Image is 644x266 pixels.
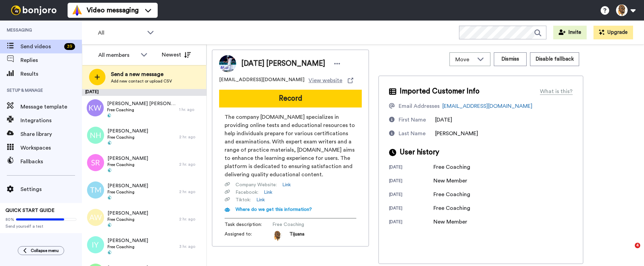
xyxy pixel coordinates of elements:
[31,248,59,253] span: Collapse menu
[235,181,277,188] span: Company Website :
[108,189,148,195] span: Free Coaching
[433,204,470,212] div: Free Coaching
[400,147,439,157] span: User history
[111,70,172,78] span: Send a new message
[20,130,82,138] span: Share library
[219,90,362,107] button: Record
[108,182,148,189] span: [PERSON_NAME]
[5,208,55,213] span: QUICK START GUIDE
[179,162,203,167] div: 2 hr. ago
[8,5,59,15] img: bj-logo-header-white.svg
[108,155,148,162] span: [PERSON_NAME]
[235,207,312,212] span: Where do we get this information?
[108,217,148,222] span: Free Coaching
[108,210,148,217] span: [PERSON_NAME]
[553,26,587,39] button: Invite
[309,76,353,85] a: View website
[389,192,433,199] div: [DATE]
[20,144,82,152] span: Workspaces
[179,107,203,112] div: 1 hr. ago
[87,209,104,226] img: aw.png
[107,107,176,113] span: Free Coaching
[157,48,196,62] button: Newest
[20,185,82,193] span: Settings
[241,59,325,69] span: [DATE] [PERSON_NAME]
[87,127,104,144] img: nh.png
[20,56,82,64] span: Replies
[108,135,148,140] span: Free Coaching
[289,231,304,241] span: Tijuana
[72,5,83,16] img: vm-color.svg
[108,244,148,250] span: Free Coaching
[399,102,440,110] div: Email Addresses
[82,89,206,96] div: [DATE]
[20,157,82,166] span: Fallbacks
[593,26,633,39] button: Upgrade
[433,163,470,171] div: Free Coaching
[400,86,480,97] span: Imported Customer Info
[256,197,265,203] a: Link
[108,162,148,167] span: Free Coaching
[455,55,474,64] span: Move
[64,43,75,50] div: 39
[108,128,148,135] span: [PERSON_NAME]
[87,236,104,253] img: iy.png
[389,178,433,185] div: [DATE]
[5,224,76,229] span: Send yourself a test
[20,116,82,125] span: Integrations
[219,55,236,72] img: Image of Srabon Nahid
[225,221,272,228] span: Task description :
[235,189,258,196] span: Facebook :
[108,237,148,244] span: [PERSON_NAME]
[87,154,104,171] img: sr.png
[635,243,640,248] span: 4
[621,243,637,259] iframe: Intercom live chat
[530,52,579,66] button: Disable fallback
[98,51,137,59] div: All members
[435,131,478,136] span: [PERSON_NAME]
[389,164,433,171] div: [DATE]
[494,52,527,66] button: Dismiss
[282,181,291,188] a: Link
[219,76,304,85] span: [EMAIL_ADDRESS][DOMAIN_NAME]
[87,5,139,15] span: Video messaging
[20,103,82,111] span: Message template
[225,231,272,241] span: Assigned to:
[179,244,203,249] div: 3 hr. ago
[433,218,468,226] div: New Member
[179,216,203,222] div: 2 hr. ago
[540,87,573,96] div: What is this?
[111,78,172,84] span: Add new contact or upload CSV
[179,134,203,140] div: 2 hr. ago
[235,197,251,203] span: Tiktok :
[389,205,433,212] div: [DATE]
[5,217,14,222] span: 80%
[107,100,176,107] span: [PERSON_NAME] [PERSON_NAME]
[20,70,82,78] span: Results
[98,29,144,37] span: All
[20,42,61,51] span: Send videos
[272,231,283,241] img: AOh14GhEjaPh0ApFcDEkF8BHeDUOyUOOgDqA3jmRCib0HA
[433,177,468,185] div: New Member
[225,113,356,179] span: The company [DOMAIN_NAME] specializes in providing online tests and educational resources to help...
[272,221,337,228] span: Free Coaching
[179,189,203,194] div: 2 hr. ago
[442,103,532,109] a: [EMAIL_ADDRESS][DOMAIN_NAME]
[399,129,426,138] div: Last Name
[389,219,433,226] div: [DATE]
[18,246,64,255] button: Collapse menu
[87,99,104,116] img: kw.png
[435,117,452,123] span: [DATE]
[264,189,272,196] a: Link
[399,116,426,124] div: First Name
[433,190,470,199] div: Free Coaching
[87,181,104,199] img: tm.png
[309,76,342,85] span: View website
